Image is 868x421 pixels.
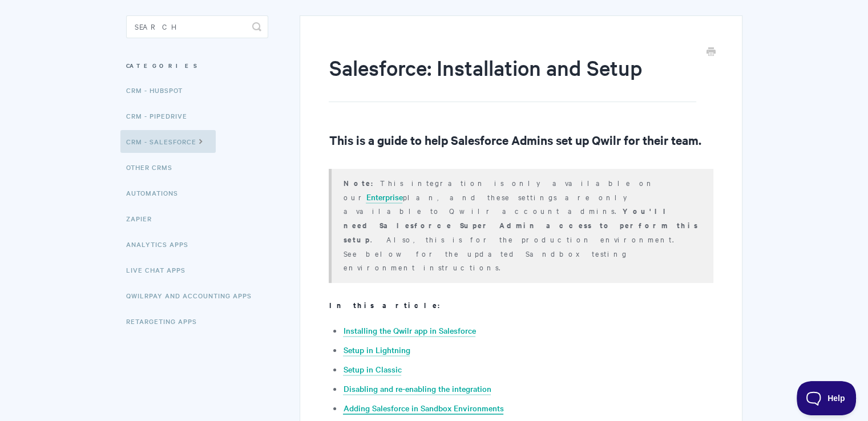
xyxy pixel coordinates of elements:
[126,284,260,307] a: QwilrPay and Accounting Apps
[329,53,696,102] h1: Salesforce: Installation and Setup
[343,344,410,357] a: Setup in Lightning
[343,176,699,274] p: This integration is only available on our plan, and these settings are only available to Qwilr ac...
[706,46,716,59] a: Print this Article
[126,79,191,102] a: CRM - HubSpot
[126,181,187,204] a: Automations
[329,131,713,149] h2: This is a guide to help Salesforce Admins set up Qwilr for their team.
[366,191,402,204] a: Enterprise
[126,156,181,179] a: Other CRMs
[126,233,197,256] a: Analytics Apps
[343,205,697,245] strong: You'll need Salesforce Super Admin access to perform this setup
[343,402,503,415] a: Adding Salesforce in Sandbox Environments
[343,325,475,337] a: Installing the Qwilr app in Salesforce
[126,15,268,38] input: Search
[126,310,205,333] a: Retargeting Apps
[120,130,216,153] a: CRM - Salesforce
[343,383,491,395] a: Disabling and re-enabling the integration
[126,258,194,281] a: Live Chat Apps
[343,363,401,376] a: Setup in Classic
[126,55,268,76] h3: Categories
[329,299,446,310] b: In this article:
[126,207,160,230] a: Zapier
[343,177,380,188] strong: Note:
[126,104,196,127] a: CRM - Pipedrive
[797,381,857,415] iframe: Toggle Customer Support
